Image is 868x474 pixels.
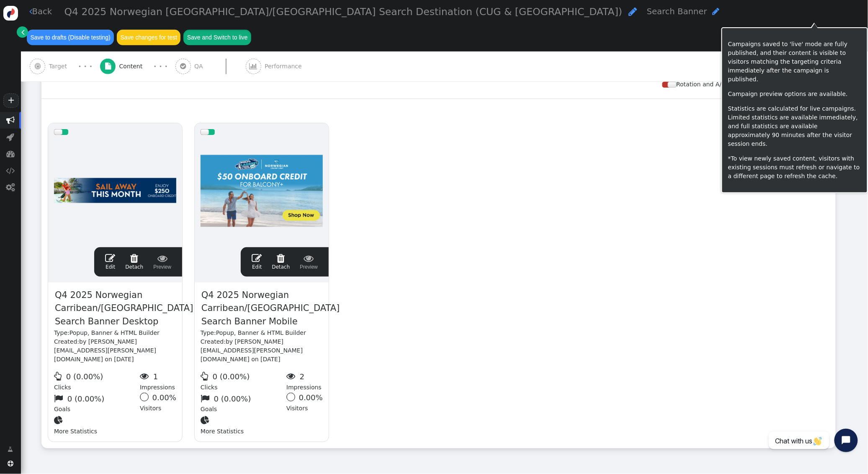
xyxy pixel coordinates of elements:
span: by [PERSON_NAME][EMAIL_ADDRESS][PERSON_NAME][DOMAIN_NAME] on [DATE] [201,338,303,363]
a:  [2,442,19,457]
span:  [201,394,212,403]
span:  [6,183,15,192]
span: 0 (0.00%) [213,372,250,381]
a: + [3,93,18,108]
div: Goals [54,392,140,414]
a: Preview [300,253,318,271]
p: Campaign preview options are available. [728,90,861,98]
div: · · · [154,61,167,72]
p: Statistics are calculated for live campaigns. Limited statistics are available immediately, and f... [728,104,861,148]
img: logo-icon.svg [3,6,18,21]
span:  [250,63,258,70]
div: Visitors [286,392,323,414]
span: 2 [300,372,304,381]
span: Search Banner [647,7,707,16]
span: Target [49,62,71,71]
span: 0.00% [152,393,176,402]
p: Campaigns saved to 'live' mode are fully published, and their content is visible to visitors matc... [728,40,861,84]
span: Popup, Banner & HTML Builder [216,329,306,336]
span:  [153,253,171,263]
span: Detach [272,253,290,270]
span:  [286,372,298,381]
span:  [140,372,151,381]
span:  [201,372,211,381]
a:  Performance [246,52,321,81]
span:  [29,7,32,16]
div: Type: [54,329,176,337]
a: Detach [125,253,143,271]
span:  [300,253,318,263]
span:  [6,116,15,124]
span: Content [119,62,146,71]
a:  QA [175,52,246,81]
a:  [17,26,28,38]
span: Detach [125,253,143,270]
a: Preview [153,253,171,271]
span: Preview [153,253,171,271]
span: 0 (0.00%) [214,394,251,403]
a: Edit [252,253,262,271]
span:  [125,253,143,263]
span:  [105,253,115,263]
span: Q4 2025 Norwegian [GEOGRAPHIC_DATA]/[GEOGRAPHIC_DATA] Search Destination (CUG & [GEOGRAPHIC_DATA]) [64,6,623,18]
span:  [629,7,637,16]
div: Clicks [54,370,140,392]
a: ⋮ [848,25,868,50]
div: Impressions [140,370,176,392]
span: 1 [153,372,158,381]
a:  Content · · · [100,52,175,81]
a: Detach [272,253,290,271]
span:  [6,166,15,175]
span: Q4 2025 Norwegian Carribean/[GEOGRAPHIC_DATA] Search Banner Desktop [54,288,194,329]
button: Save changes for test [117,30,180,45]
span:  [201,416,212,425]
div: Created: [201,337,323,364]
span:  [8,461,13,466]
div: Impressions [286,370,323,392]
span:  [105,63,111,70]
span:  [8,445,13,454]
span: Preview [300,253,318,271]
span: Performance [265,62,305,71]
button: Save and Switch to live [183,30,251,45]
a: Back [29,5,52,18]
span:  [35,63,41,70]
span: 0.00% [299,393,323,402]
span:  [6,150,15,158]
span:  [272,253,290,263]
span: by [PERSON_NAME][EMAIL_ADDRESS][PERSON_NAME][DOMAIN_NAME] on [DATE] [54,338,156,363]
span:  [7,133,15,141]
div: Goals [201,392,286,414]
span: 0 (0.00%) [67,394,105,403]
span: QA [194,62,206,71]
span:  [180,63,186,70]
span: 0 (0.00%) [66,372,103,381]
div: More Statistics [54,414,140,436]
a:  Target · · · [30,52,100,81]
span:  [54,372,64,381]
span:  [54,416,65,425]
div: Rotation and A/B testing mode [662,80,772,89]
div: Clicks [201,370,286,392]
div: Visitors [140,392,176,414]
div: More Statistics [201,414,286,436]
div: Created: [54,337,176,364]
span: Q4 2025 Norwegian Carribean/[GEOGRAPHIC_DATA] Search Banner Mobile [201,288,341,329]
p: *To view newly saved content, visitors with existing sessions must refresh or navigate to a diffe... [728,154,861,181]
span:  [22,28,25,36]
button: Save to drafts (Disable testing) [27,30,114,45]
div: Type: [201,329,323,337]
div: · · · [78,61,92,72]
span:  [54,394,65,403]
span:  [252,253,262,263]
span: Popup, Banner & HTML Builder [70,329,160,336]
a: Edit [105,253,115,271]
span:  [712,7,719,16]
